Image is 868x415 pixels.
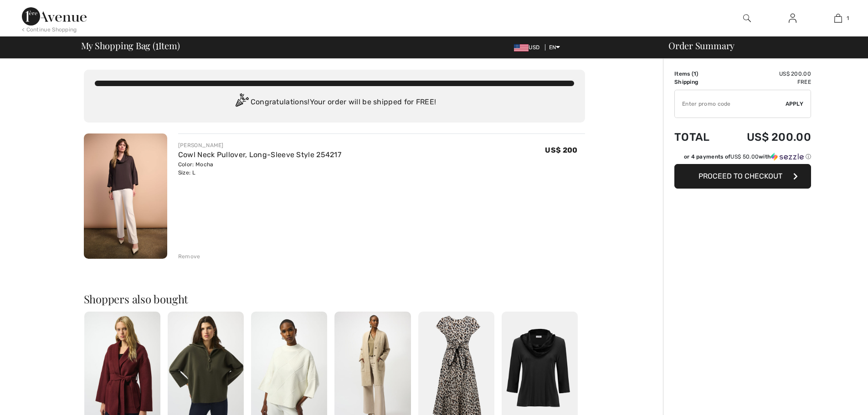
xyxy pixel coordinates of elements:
[723,70,811,78] td: US$ 200.00
[723,78,811,86] td: Free
[545,146,577,154] span: US$ 200
[81,41,180,50] span: My Shopping Bag ( Item)
[674,122,723,153] td: Total
[693,71,696,77] span: 1
[178,150,341,159] a: Cowl Neck Pullover, Long-Sleeve Style 254217
[699,172,782,180] span: Proceed to Checkout
[674,70,723,78] td: Items ( )
[781,13,804,24] a: Sign In
[232,93,251,112] img: Congratulation2.svg
[723,122,811,153] td: US$ 200.00
[549,44,560,51] span: EN
[789,13,796,24] img: My Info
[178,141,341,149] div: [PERSON_NAME]
[514,44,529,51] img: US Dollar
[743,13,751,24] img: search the website
[657,41,863,50] div: Order Summary
[22,26,77,34] div: < Continue Shopping
[816,13,860,24] a: 1
[84,133,167,259] img: Cowl Neck Pullover, Long-Sleeve Style 254217
[22,7,87,26] img: 1ère Avenue
[730,154,759,160] span: US$ 50.00
[674,153,811,164] div: or 4 payments ofUS$ 50.00withSezzle Click to learn more about Sezzle
[847,14,849,22] span: 1
[771,153,804,161] img: Sezzle
[95,93,574,112] div: Congratulations! Your order will be shipped for FREE!
[178,160,341,177] div: Color: Mocha Size: L
[514,44,543,51] span: USD
[674,164,811,189] button: Proceed to Checkout
[675,90,786,118] input: Promo code
[155,39,159,51] span: 1
[178,252,200,261] div: Remove
[84,293,585,304] h2: Shoppers also bought
[674,78,723,86] td: Shipping
[684,153,811,161] div: or 4 payments of with
[834,13,842,24] img: My Bag
[786,100,804,108] span: Apply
